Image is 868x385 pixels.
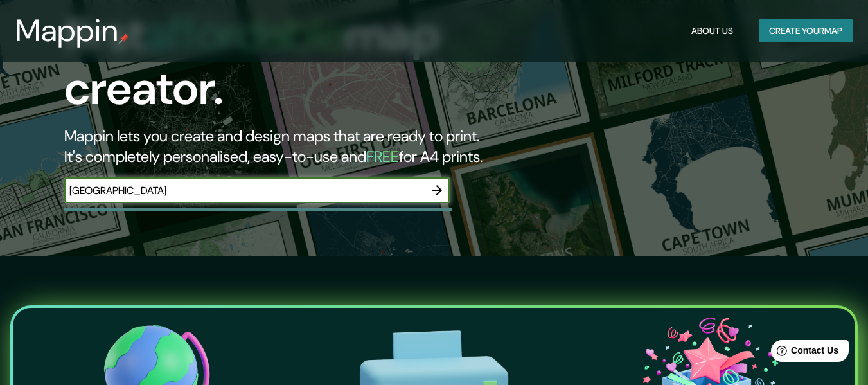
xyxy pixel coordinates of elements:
button: About Us [686,19,738,43]
button: Create yourmap [759,19,853,43]
h2: Mappin lets you create and design maps that are ready to print. It's completely personalised, eas... [64,126,499,167]
img: mappin-pin [119,33,129,44]
input: Choose your favourite place [64,183,424,198]
iframe: Help widget launcher [754,335,854,371]
h3: Mappin [15,13,119,49]
h5: FREE [366,147,399,166]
